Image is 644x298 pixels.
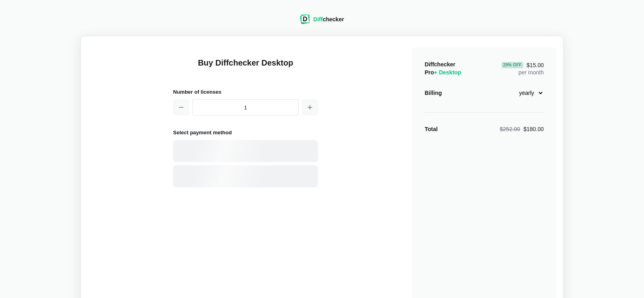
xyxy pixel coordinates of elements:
[192,99,299,115] input: 1
[300,14,310,24] img: Diffchecker logo
[300,19,344,25] a: Diffchecker logoDiffchecker
[313,16,322,23] span: Diff
[425,69,461,76] span: Pro
[173,88,318,96] h2: Number of licenses
[500,126,520,132] span: $252.00
[502,62,523,68] div: 29 % Off
[425,126,438,132] strong: Total
[502,60,544,76] div: per month
[502,62,544,68] span: $15.00
[500,125,544,133] div: $180.00
[173,57,318,78] h1: Buy Diffchecker Desktop
[173,128,318,137] h2: Select payment method
[434,69,461,76] span: + Desktop
[313,15,344,23] div: checker
[425,89,442,97] div: Billing
[425,61,455,68] span: Diffchecker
